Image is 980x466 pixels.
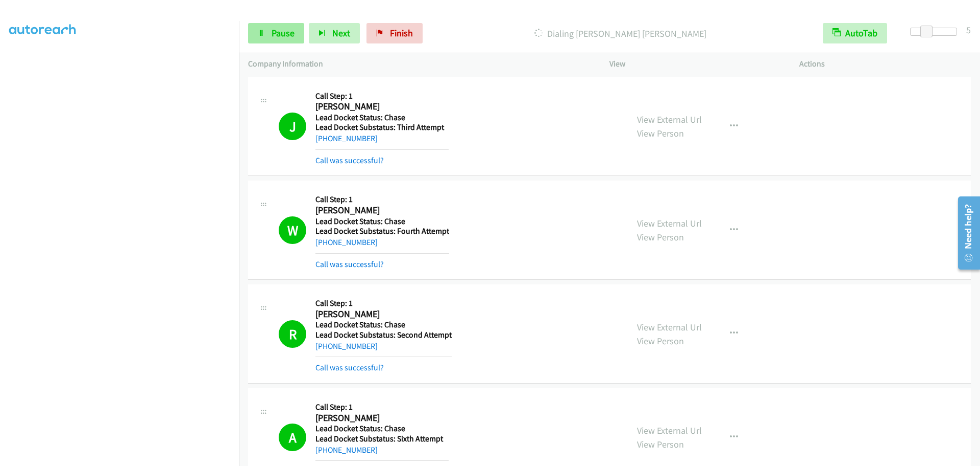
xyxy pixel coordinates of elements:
[315,91,449,101] h5: Call Step: 1
[315,412,449,424] h2: [PERSON_NAME]
[315,113,449,123] h5: Lead Docket Status: Chase
[637,425,702,436] a: View External Url
[315,194,449,205] h5: Call Step: 1
[315,226,449,236] h5: Lead Docket Substatus: Fourth Attempt
[637,217,702,229] a: View External Url
[332,27,350,39] span: Next
[950,192,980,274] iframe: Resource Center
[315,402,449,412] h5: Call Step: 1
[390,27,413,39] span: Finish
[966,23,971,37] div: 5
[637,335,684,347] a: View Person
[315,445,378,455] a: [PHONE_NUMBER]
[315,259,384,269] a: Call was successful?
[315,237,378,247] a: [PHONE_NUMBER]
[315,341,378,351] a: [PHONE_NUMBER]
[436,27,804,40] p: Dialing [PERSON_NAME] [PERSON_NAME]
[315,216,449,227] h5: Lead Docket Status: Chase
[315,122,449,132] h5: Lead Docket Substatus: Third Attempt
[315,330,452,340] h5: Lead Docket Substatus: Second Attempt
[366,23,423,43] a: Finish
[637,114,702,125] a: View External Url
[248,23,304,43] a: Pause
[279,424,306,451] h1: A
[248,58,591,70] p: Company Information
[823,23,887,43] button: AutoTab
[315,298,452,308] h5: Call Step: 1
[609,58,781,70] p: View
[279,320,306,348] h1: R
[799,58,971,70] p: Actions
[315,205,449,216] h2: [PERSON_NAME]
[637,231,684,243] a: View Person
[279,113,306,140] h1: J
[315,434,449,444] h5: Lead Docket Substatus: Sixth Attempt
[637,438,684,450] a: View Person
[315,134,378,143] a: [PHONE_NUMBER]
[315,320,452,330] h5: Lead Docket Status: Chase
[315,424,449,434] h5: Lead Docket Status: Chase
[315,363,384,372] a: Call was successful?
[637,321,702,333] a: View External Url
[309,23,360,43] button: Next
[315,101,449,113] h2: [PERSON_NAME]
[279,216,306,244] h1: W
[315,156,384,165] a: Call was successful?
[637,127,684,139] a: View Person
[272,27,295,39] span: Pause
[315,308,449,320] h2: [PERSON_NAME]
